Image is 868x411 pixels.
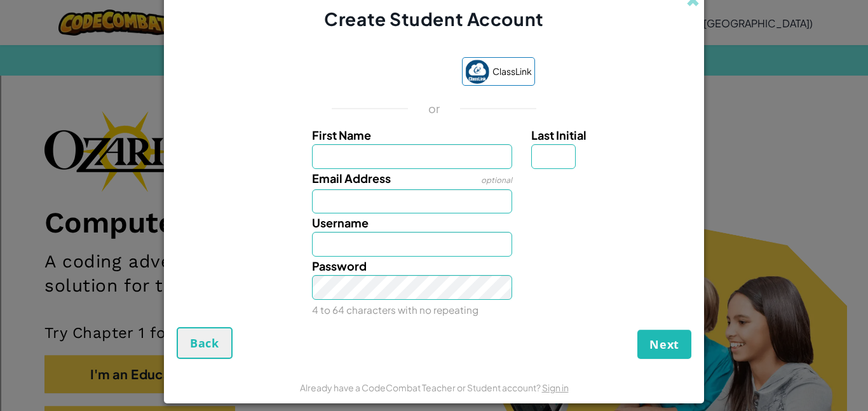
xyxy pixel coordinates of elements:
[327,59,456,87] iframe: Sign in with Google Button
[637,330,691,359] button: Next
[5,74,863,85] div: Rename
[649,337,679,352] span: Next
[428,101,440,116] p: or
[481,175,512,185] span: optional
[542,382,569,393] a: Sign in
[465,60,489,84] img: classlink-logo-small.png
[312,128,371,142] span: First Name
[492,62,532,81] span: ClassLink
[5,39,863,51] div: Delete
[190,335,219,351] span: Back
[5,17,863,28] div: Sort New > Old
[5,62,863,74] div: Sign out
[312,215,369,230] span: Username
[324,8,543,30] span: Create Student Account
[312,304,478,316] small: 4 to 64 characters with no repeating
[300,382,542,393] span: Already have a CodeCombat Teacher or Student account?
[5,28,863,39] div: Move To ...
[5,85,863,97] div: Move To ...
[5,5,863,17] div: Sort A > Z
[312,171,391,185] span: Email Address
[5,51,863,62] div: Options
[531,128,587,142] span: Last Initial
[177,327,233,359] button: Back
[312,259,367,273] span: Password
